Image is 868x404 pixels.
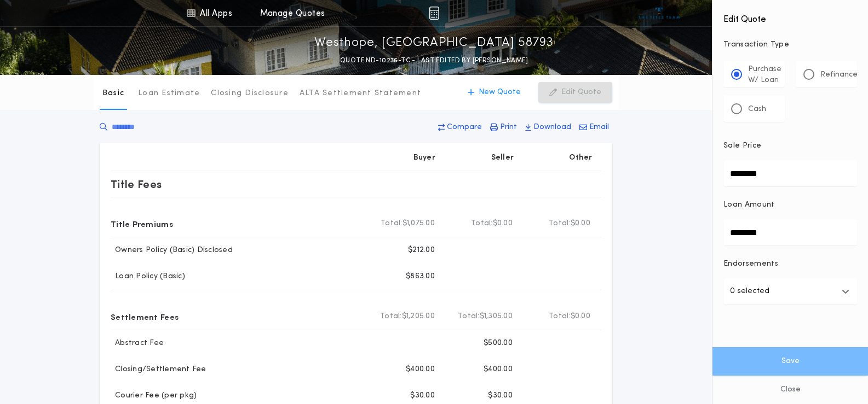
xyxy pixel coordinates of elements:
p: Buyer [413,153,435,163]
p: Loan Amount [723,200,775,210]
p: Title Premiums [111,215,173,232]
img: img [429,7,439,20]
span: $0.00 [493,218,513,229]
button: Close [712,376,868,404]
b: Total: [380,311,402,322]
p: Courier Fee (per pkg) [111,390,197,401]
b: Total: [549,218,571,229]
b: Total: [458,311,480,322]
p: Title Fees [111,175,162,193]
button: Compare [435,118,485,137]
p: Download [533,122,571,133]
p: Sale Price [723,140,761,151]
p: Other [570,153,593,163]
p: New Quote [479,87,521,98]
p: Closing Disclosure [211,88,289,99]
p: $212.00 [408,245,435,256]
p: 0 selected [730,285,769,298]
p: ALTA Settlement Statement [300,88,421,99]
p: Loan Policy (Basic) [111,271,185,282]
button: Save [712,347,868,376]
p: $500.00 [484,338,513,349]
span: $1,205.00 [402,311,435,322]
p: Cash [748,104,766,115]
p: Closing/Settlement Fee [111,364,206,375]
span: $1,075.00 [403,218,435,229]
h4: Edit Quote [723,7,857,26]
button: 0 selected [723,278,857,305]
button: Download [522,118,574,137]
p: Seller [491,153,514,163]
p: Transaction Type [723,39,857,50]
p: Settlement Fees [111,308,179,325]
span: $0.00 [571,218,590,229]
p: QUOTE ND-10236-TC - LAST EDITED BY [PERSON_NAME] [340,55,528,66]
p: Refinance [820,69,858,80]
span: $1,305.00 [480,311,513,322]
p: Westhope, [GEOGRAPHIC_DATA] 58793 [314,34,554,52]
p: Abstract Fee [111,338,164,349]
input: Sale Price [723,160,857,186]
button: New Quote [457,82,532,103]
p: Email [589,122,609,133]
b: Total: [549,311,571,322]
button: Edit Quote [538,82,612,103]
button: Email [576,118,612,137]
input: Loan Amount [723,219,857,245]
p: $400.00 [406,364,435,375]
p: Basic [102,88,124,99]
p: Compare [447,122,482,133]
p: Endorsements [723,259,857,270]
b: Total: [381,218,403,229]
p: Purchase W/ Loan [748,64,781,86]
p: Edit Quote [561,87,601,98]
img: vs-icon [639,8,680,19]
b: Total: [471,218,493,229]
p: $30.00 [410,390,435,401]
p: Loan Estimate [138,88,200,99]
p: $30.00 [488,390,513,401]
p: $400.00 [484,364,513,375]
p: Print [500,122,517,133]
span: $0.00 [571,311,590,322]
p: Owners Policy (Basic) Disclosed [111,245,233,256]
p: $863.00 [406,271,435,282]
button: Print [487,118,520,137]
